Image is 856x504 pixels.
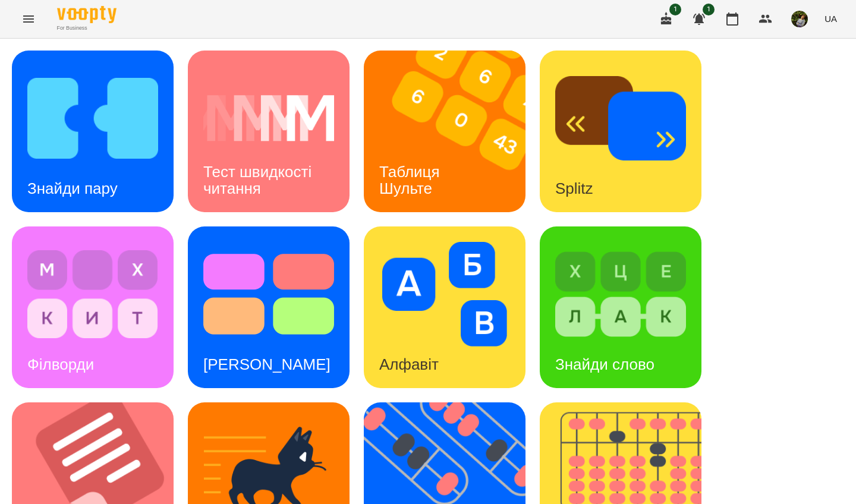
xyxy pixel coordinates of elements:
[555,355,654,373] h3: Знайди слово
[12,51,174,212] a: Знайди паруЗнайди пару
[203,163,316,197] h3: Тест швидкості читання
[203,66,334,171] img: Тест швидкості читання
[27,242,158,346] img: Філворди
[540,226,701,388] a: Знайди словоЗнайди слово
[27,355,94,373] h3: Філворди
[379,242,510,346] img: Алфавіт
[27,179,118,197] h3: Знайди пару
[188,226,350,388] a: Тест Струпа[PERSON_NAME]
[364,51,540,212] img: Таблиця Шульте
[203,355,331,373] h3: [PERSON_NAME]
[57,24,117,32] span: For Business
[364,51,525,212] a: Таблиця ШультеТаблиця Шульте
[791,11,808,27] img: b75e9dd987c236d6cf194ef640b45b7d.jpg
[555,179,593,197] h3: Splitz
[379,163,444,197] h3: Таблиця Шульте
[203,242,334,346] img: Тест Струпа
[555,66,686,171] img: Splitz
[364,226,525,388] a: АлфавітАлфавіт
[540,51,701,212] a: SplitzSplitz
[12,226,174,388] a: ФілвордиФілворди
[188,51,350,212] a: Тест швидкості читанняТест швидкості читання
[820,8,842,30] button: UA
[669,4,681,15] span: 1
[14,5,43,33] button: Menu
[824,12,837,25] span: UA
[27,66,158,171] img: Знайди пару
[703,4,715,15] span: 1
[555,242,686,346] img: Знайди слово
[379,355,439,373] h3: Алфавіт
[57,6,117,23] img: Voopty Logo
